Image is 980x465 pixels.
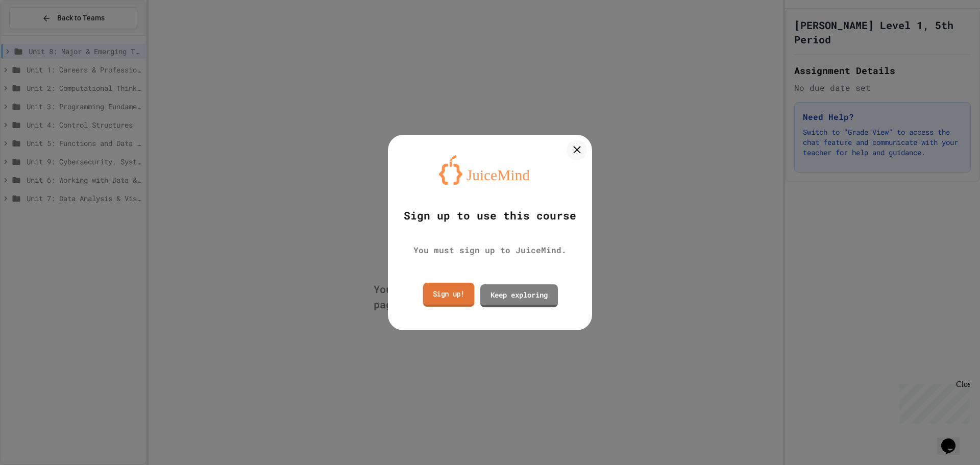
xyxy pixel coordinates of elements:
a: Sign up! [423,283,475,307]
div: Sign up to use this course [404,208,576,224]
img: logo-orange.svg [439,155,541,185]
div: You must sign up to JuiceMind. [413,244,567,256]
a: Keep exploring [480,284,558,307]
div: Chat with us now!Close [4,4,70,65]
